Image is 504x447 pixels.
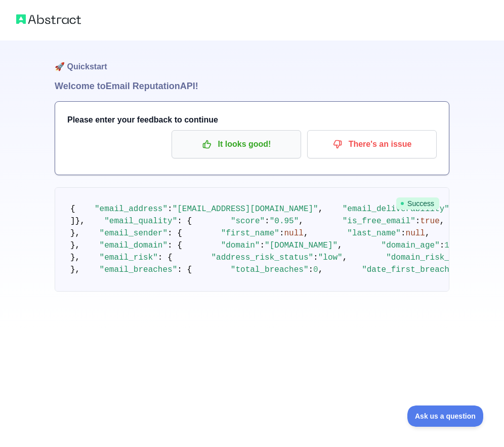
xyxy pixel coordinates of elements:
span: "0.95" [270,217,299,226]
iframe: Toggle Customer Support [407,405,484,427]
span: 0 [313,265,318,274]
span: : [265,217,270,226]
span: true [420,217,439,226]
span: "domain_age" [382,241,440,250]
span: , [318,265,323,274]
span: : [440,241,445,250]
span: "address_risk_status" [211,253,313,262]
span: "last_name" [347,229,401,238]
span: "date_first_breached" [362,265,464,274]
span: "domain" [221,241,260,250]
span: : [313,253,318,262]
span: , [343,253,348,262]
span: null [284,229,303,238]
span: , [304,229,309,238]
span: : { [167,241,182,250]
span: "email_address" [95,205,167,214]
span: "email_domain" [100,241,167,250]
span: : { [177,217,192,226]
span: , [425,229,430,238]
h1: Welcome to Email Reputation API! [55,79,449,93]
button: There's an issue [307,130,437,158]
span: : [260,241,265,250]
span: "domain_risk_status" [386,253,483,262]
span: "first_name" [221,229,279,238]
span: "total_breaches" [231,265,309,274]
span: , [299,217,304,226]
h3: Please enter your feedback to continue [67,114,437,126]
span: null [406,229,425,238]
p: It looks good! [179,136,293,153]
span: : [279,229,284,238]
span: "score" [231,217,265,226]
span: : [401,229,406,238]
span: : { [158,253,173,262]
span: "email_deliverability" [343,205,449,214]
span: : { [167,229,182,238]
span: "email_breaches" [100,265,178,274]
span: , [440,217,445,226]
span: "email_quality" [104,217,177,226]
span: : [308,265,313,274]
span: "[EMAIL_ADDRESS][DOMAIN_NAME]" [173,205,318,214]
span: "[DOMAIN_NAME]" [265,241,338,250]
span: : [167,205,173,214]
span: 10991 [444,241,469,250]
p: There's an issue [315,136,429,153]
span: "is_free_email" [343,217,415,226]
span: "low" [318,253,343,262]
h1: 🚀 Quickstart [55,40,449,79]
span: : [415,217,421,226]
span: , [318,205,323,214]
span: Success [396,197,439,210]
img: Abstract logo [16,12,81,26]
span: "email_risk" [100,253,158,262]
span: : { [177,265,192,274]
span: { [70,205,75,214]
span: , [338,241,343,250]
span: "email_sender" [100,229,167,238]
button: It looks good! [172,130,301,158]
